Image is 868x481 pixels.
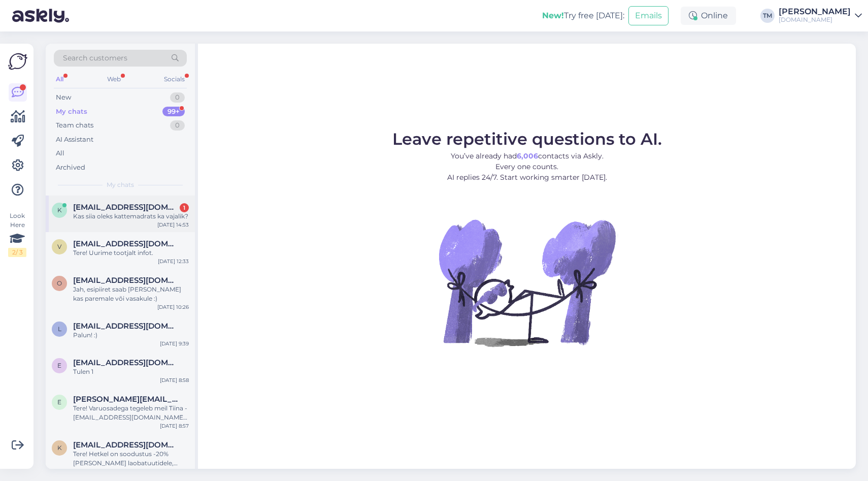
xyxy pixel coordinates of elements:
[54,73,65,86] div: All
[160,468,189,475] div: [DATE] 8:56
[57,362,61,369] span: e
[73,239,179,248] span: vaikjarvkarmen@gmail.com
[8,211,26,257] div: Look Here
[73,322,179,331] span: liisa1000@hot.ee
[779,8,851,16] div: [PERSON_NAME]
[760,9,775,23] div: TM
[73,203,179,212] span: kerly.kiudmaa@gmail.com
[63,53,127,63] span: Search customers
[180,203,189,212] div: 1
[73,395,179,404] span: evelinhelberg@hotmail.com
[157,303,189,311] div: [DATE] 10:26
[542,11,564,20] b: New!
[162,73,187,86] div: Socials
[170,92,185,103] div: 0
[73,285,189,303] div: Jah, esipiiret saab [PERSON_NAME] kas paremale või vasakule :)
[162,107,185,117] div: 99+
[157,221,189,229] div: [DATE] 14:53
[779,16,851,24] div: [DOMAIN_NAME]
[436,191,618,374] img: No Chat active
[73,367,189,376] div: Tulen 1
[681,7,736,25] div: Online
[628,6,669,25] button: Emails
[517,151,538,161] b: 6,006
[56,163,85,173] div: Archived
[73,404,189,422] div: Tere! Varuosadega tegeleb meil Tiina - [EMAIL_ADDRESS][DOMAIN_NAME], saatke palun tema emailile n...
[56,148,64,158] div: All
[73,276,179,285] span: oliverplaado@gmail.com
[73,212,189,221] div: Kas siia oleks kattemadrats ka vajalik?
[160,340,189,347] div: [DATE] 9:39
[8,52,27,71] img: Askly Logo
[58,325,61,333] span: l
[105,73,123,86] div: Web
[56,120,93,131] div: Team chats
[392,129,662,149] span: Leave repetitive questions to AI.
[107,180,134,189] span: My chats
[57,444,62,452] span: k
[158,258,189,265] div: [DATE] 12:33
[73,358,179,367] span: eliinaliin@gmail.com
[73,440,179,450] span: katlin.kalajarv@gmail.com
[73,248,189,258] div: Tere! Uurime tootjalt infot.
[57,206,62,214] span: k
[57,243,61,250] span: v
[779,8,862,24] a: [PERSON_NAME][DOMAIN_NAME]
[170,120,185,131] div: 0
[73,331,189,340] div: Palun! :)
[56,107,87,117] div: My chats
[8,248,26,257] div: 2 / 3
[160,422,189,430] div: [DATE] 8:57
[73,450,189,468] div: Tere! Hetkel on soodustus -20% [PERSON_NAME] laobatuutidele, kuna [PERSON_NAME] juurde [PERSON_NA...
[392,151,662,183] p: You’ve already had contacts via Askly. Every one counts. AI replies 24/7. Start working smarter [...
[542,10,624,22] div: Try free [DATE]:
[57,398,61,406] span: e
[56,92,71,103] div: New
[56,135,93,145] div: AI Assistant
[160,376,189,384] div: [DATE] 8:58
[57,279,62,287] span: o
